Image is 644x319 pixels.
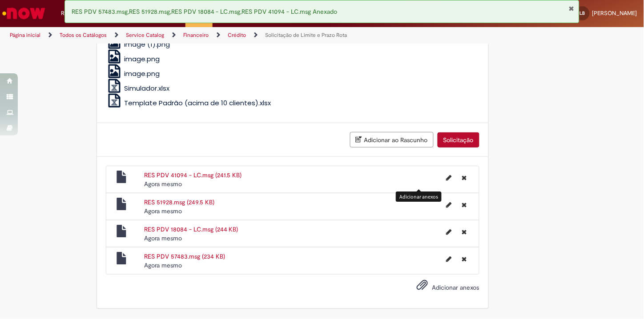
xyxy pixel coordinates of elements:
[124,40,170,49] span: image (1).png
[183,32,209,39] a: Financeiro
[457,225,472,239] button: Excluir RES PDV 18084 - LC.msg
[438,132,479,148] button: Solicitação
[144,234,182,242] time: 29/09/2025 09:13:37
[592,9,637,17] span: [PERSON_NAME]
[441,252,457,266] button: Editar nome de arquivo RES PDV 57483.msg
[457,252,472,266] button: Excluir RES PDV 57483.msg
[106,98,271,108] a: Template Padrão (acima de 10 clientes).xlsx
[441,225,457,239] button: Editar nome de arquivo RES PDV 18084 - LC.msg
[106,54,160,64] a: image.png
[457,198,472,212] button: Excluir RES 51928.msg
[106,84,170,93] a: Simulador.xlsx
[144,180,182,188] time: 29/09/2025 09:13:38
[441,198,457,212] button: Editar nome de arquivo RES 51928.msg
[228,32,246,39] a: Crédito
[265,32,347,39] a: Solicitação de Limite e Prazo Rota
[72,8,338,16] span: RES PDV 57483.msg,RES 51928.msg,RES PDV 18084 - LC.msg,RES PDV 41094 - LC.msg Anexado
[457,171,472,185] button: Excluir RES PDV 41094 - LC.msg
[7,27,423,44] ul: Trilhas de página
[144,207,182,215] span: Agora mesmo
[144,225,238,233] a: RES PDV 18084 - LC.msg (244 KB)
[61,9,92,18] span: Requisições
[441,171,457,185] button: Editar nome de arquivo RES PDV 41094 - LC.msg
[350,132,434,148] button: Adicionar ao Rascunho
[144,198,214,206] a: RES 51928.msg (249.5 KB)
[432,283,479,291] span: Adicionar anexos
[415,277,431,297] button: Adicionar anexos
[106,69,160,78] a: image.png
[144,180,182,188] span: Agora mesmo
[124,54,160,64] span: image.png
[10,32,40,39] a: Página inicial
[124,69,160,78] span: image.png
[144,261,182,269] time: 29/09/2025 09:13:37
[1,4,47,22] img: ServiceNow
[144,234,182,242] span: Agora mesmo
[124,84,169,93] span: Simulador.xlsx
[569,5,575,12] button: Fechar Notificação
[126,32,164,39] a: Service Catalog
[144,261,182,269] span: Agora mesmo
[106,40,170,49] a: image (1).png
[124,98,271,108] span: Template Padrão (acima de 10 clientes).xlsx
[396,191,442,202] div: Adicionar anexos
[144,171,242,179] a: RES PDV 41094 - LC.msg (241.5 KB)
[580,10,585,16] span: LB
[144,252,225,260] a: RES PDV 57483.msg (234 KB)
[60,32,107,39] a: Todos os Catálogos
[144,207,182,215] time: 29/09/2025 09:13:37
